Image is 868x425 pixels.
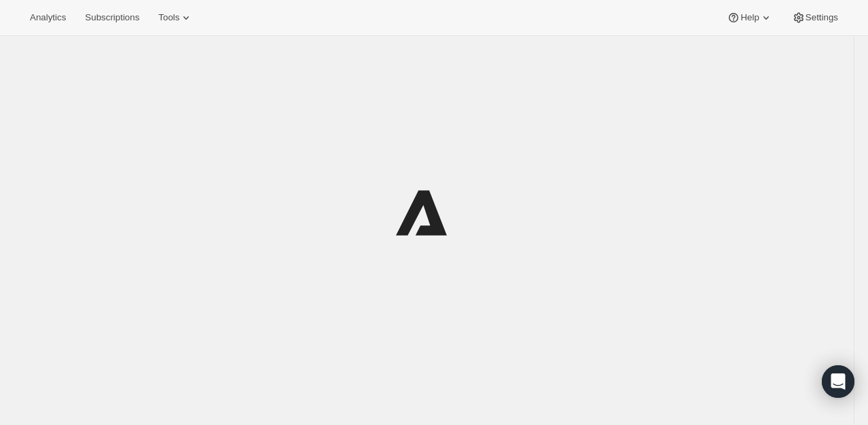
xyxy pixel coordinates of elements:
[822,365,854,398] div: Open Intercom Messenger
[85,12,139,23] span: Subscriptions
[158,12,179,23] span: Tools
[719,8,780,27] button: Help
[784,8,846,27] button: Settings
[22,8,74,27] button: Analytics
[806,12,838,23] span: Settings
[150,8,201,27] button: Tools
[30,12,66,23] span: Analytics
[740,12,759,23] span: Help
[77,8,147,27] button: Subscriptions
